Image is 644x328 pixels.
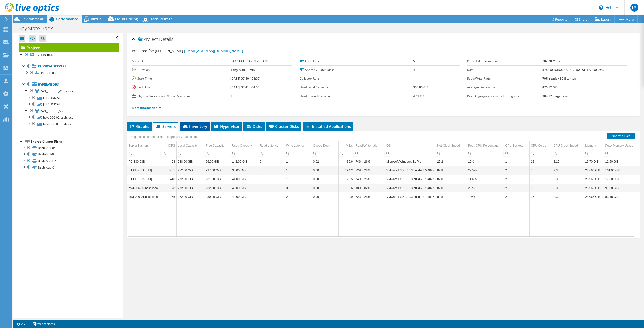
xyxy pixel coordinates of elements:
td: Column Local Capacity, Value 272.00 GiB [176,183,204,192]
td: Queue Depth Column [312,141,339,150]
td: Column IOPS, Filter cell [161,150,176,157]
td: Column Write Latency, Value 1 [285,175,312,183]
a: SVT_Cluster_Aub [19,108,119,114]
td: CPU Clock Speed Column [552,141,584,150]
a: PC-330-03B [19,70,119,76]
td: Column Server Name(s), Value 10.80.101.119 [127,175,161,183]
div: Memory [585,143,596,149]
div: Drag a column header here to group by that column [128,133,200,140]
td: Column CPU Sockets, Value 2 [504,183,530,192]
td: Column Read/Write ratio, Value 72% / 28% [354,166,385,175]
a: [TECHNICAL_ID] [19,95,119,101]
td: Used Capacity Column [231,141,258,150]
td: Column CPU Cores, Value 36 [530,192,552,201]
td: Column MB/s, Value 2.6 [339,183,354,192]
div: Queue Depth [313,143,331,149]
td: Column CPU Cores, Filter cell [530,150,552,157]
a: [TECHNICAL_ID] [19,101,119,108]
b: 4.67 TiB [413,94,424,98]
div: IOPS [168,143,175,149]
span: Graphs [129,124,149,129]
td: Column IOPS, Value 55 [161,192,176,201]
span: Installed Applications [305,124,351,129]
td: Column CPU Clock Speed, Value 2.30 [552,192,584,201]
b: 202.70 MB/s [542,59,560,63]
span: Details [159,36,173,42]
div: Free Capacity [206,143,224,149]
td: Column Local Capacity, Value 272.00 GiB [176,175,204,183]
td: Column Read Latency, Filter cell [258,150,285,157]
td: Column Queue Depth, Value 0.02 [312,157,339,166]
a: Bssb-001-03 [19,151,119,158]
td: Column Peak Memory Usage, Value 83.48 GiB [604,192,640,201]
label: End Time [132,85,230,90]
td: Column OS, Value VMware ESXi 7.0.3 build-23794027 [385,166,436,175]
td: Column Peak CPU Percentage, Value 14.6% [467,175,504,183]
td: Column Local Capacity, Value 272.00 GiB [176,166,204,175]
td: Net Clock Speed Column [436,141,467,150]
td: Column CPU Sockets, Filter cell [504,150,530,157]
td: Column Peak Memory Usage, Value 161.94 GiB [604,166,640,175]
span: Inventory [182,124,207,129]
td: Local Capacity Column [176,141,204,150]
td: Column Queue Depth, Filter cell [312,150,339,157]
a: Physical Servers [19,63,119,70]
td: Column Net Clock Speed, Value 82.8 [436,175,467,183]
b: 1 [413,76,415,81]
td: Column Peak CPU Percentage, Filter cell [467,150,504,157]
td: Column OS, Value Microsoft Windows 11 Pro [385,157,436,166]
td: Server Name(s) Column [127,141,161,150]
td: Column Read/Write ratio, Filter cell [354,150,385,157]
div: Read Latency [260,143,278,149]
td: Column CPU Sockets, Value 2 [504,175,530,183]
label: Used Local Capacity [300,85,413,90]
a: PC-330-03B [19,52,119,58]
td: Free Capacity Column [204,141,231,150]
a: Project [19,43,119,52]
td: Column CPU Clock Speed, Value 2.10 [552,157,584,166]
td: Column Free Capacity, Filter cell [204,150,231,157]
td: Column CPU Cores, Value 36 [530,175,552,183]
div: CPU Sockets [505,143,523,149]
td: Memory Column [584,141,604,150]
td: Column MB/s, Filter cell [339,150,354,157]
td: Column IOPS, Value 28 [161,183,176,192]
a: Reports [547,15,571,23]
svg: \n [599,5,603,10]
b: 70% reads / 30% writes [542,76,576,81]
td: Column Read Latency, Value 0 [258,166,285,175]
b: [DATE] 07:41 (-04:00) [230,85,260,89]
span: Performance [56,17,78,21]
td: Column Net Clock Speed, Filter cell [436,150,467,157]
a: Project Notes [29,321,58,327]
td: Column Free Capacity, Value 237.00 GiB [204,166,231,175]
td: Column Read Latency, Value 0 [258,175,285,183]
b: 984.57 megabits/s [542,94,569,98]
td: Column OS, Value VMware ESXi 7.0.3 build-23794027 [385,192,436,201]
span: LS [630,4,638,12]
td: Column CPU Cores, Value 36 [530,166,552,175]
div: OS [386,143,391,149]
span: PC-330-03B [41,71,58,75]
b: 3784 at [GEOGRAPHIC_DATA], 1774 at 95% [542,68,604,72]
td: Column Free Capacity, Value 230.00 GiB [204,192,231,201]
td: Column Read/Write ratio, Value 74% / 26% [354,175,385,183]
td: CPU Cores Column [530,141,552,150]
td: Column Used Capacity, Filter cell [231,150,258,157]
td: Column Local Capacity, Value 272.00 GiB [176,192,204,201]
label: Read/Write Ratio [467,76,542,81]
td: Column Used Capacity, Value 40.00 GiB [231,183,258,192]
label: Shared Cluster Disks [300,67,413,72]
td: Column Read Latency, Value 0 [258,157,285,166]
td: MB/s Column [339,141,354,150]
td: Column Net Clock Speed, Value 82.8 [436,183,467,192]
div: Shared Cluster Disks [31,138,119,145]
span: Environment [21,17,44,21]
td: Read/Write ratio Column [354,141,385,150]
label: Average Daily Write [467,85,542,90]
td: Column IOPS, Value 448 [161,175,176,183]
b: PC-330-03B [36,53,53,57]
div: Write Latency [286,143,304,149]
td: Column Memory, Value 287.66 GiB [584,166,604,175]
div: Server Name(s) [128,143,150,149]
